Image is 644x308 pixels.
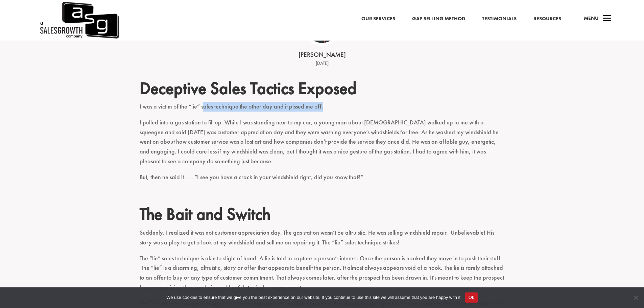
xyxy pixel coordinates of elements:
[166,294,461,301] span: We use cookies to ensure that we give you the best experience on our website. If you continue to ...
[140,102,505,118] p: I was a victim of the “lie” sales technique the other day and it pissed me off.
[140,78,505,102] h2: Deceptive Sales Tactics Exposed
[412,15,465,23] a: Gap Selling Method
[533,15,561,23] a: Resources
[217,50,427,60] div: [PERSON_NAME]
[140,172,505,188] p: But, then he said it . . . “I see you have a crack in your windshield right, did you know that?”
[632,294,639,301] span: No
[361,15,395,23] a: Our Services
[140,204,505,228] h2: The Bait and Switch
[600,12,614,26] span: a
[140,254,505,299] p: The “lie” sales technique is akin to slight of hand. A lie is told to capture a person’s interest...
[465,292,478,303] button: Ok
[140,118,505,172] p: I pulled into a gas station to fill up. While I was standing next to my car, a young man about [D...
[217,60,427,68] div: [DATE]
[140,228,505,254] p: Suddenly, I realized it was not customer appreciation day. The gas station wasn’t be altruistic. ...
[482,15,517,23] a: Testimonials
[584,15,599,22] span: Menu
